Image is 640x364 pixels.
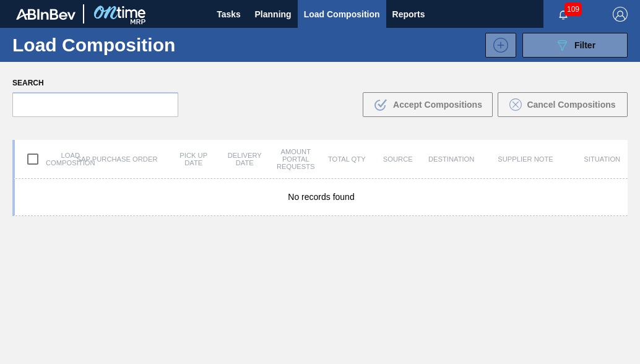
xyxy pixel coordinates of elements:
span: Planning [255,7,292,22]
div: Source [373,155,424,163]
span: No records found [288,192,354,202]
span: Load Composition [304,7,380,22]
div: New Load Composition [479,33,516,58]
div: Load composition [15,146,66,172]
div: Situation [577,155,628,163]
span: 109 [564,2,582,16]
button: Cancel Compositions [498,92,628,117]
button: Notifications [543,6,583,23]
span: Tasks [215,7,243,22]
div: Supplier Note [475,155,577,163]
div: Delivery Date [219,152,270,167]
button: Filter [522,33,628,58]
div: Amount Portal Requests [270,148,322,170]
span: Accept Compositions [393,100,482,110]
div: Pick up Date [168,152,220,167]
div: Total Qty [321,155,373,163]
label: Search [12,74,178,92]
span: Filter [574,40,595,50]
button: Accept Compositions [363,92,493,117]
h1: Load Composition [12,38,189,52]
div: Destination [423,155,475,163]
span: Reports [392,7,425,22]
img: TNhmsLtSVTkK8tSr43FrP2fwEKptu5GPRR3wAAAABJRU5ErkJggg== [16,9,76,20]
img: Logout [613,7,628,22]
div: SAP Purchase Order [66,155,168,163]
span: Cancel Compositions [527,100,615,110]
